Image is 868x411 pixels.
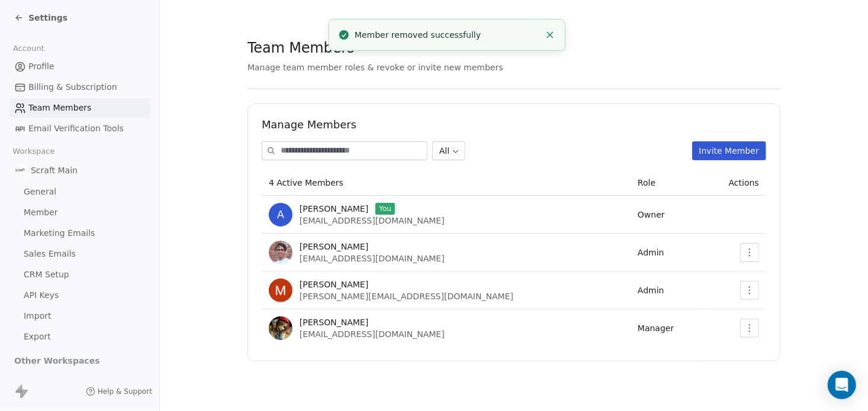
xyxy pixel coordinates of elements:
[98,387,152,396] span: Help & Support
[8,40,49,57] span: Account
[355,29,540,41] div: Member removed successfully
[24,331,51,343] span: Export
[300,316,368,328] span: [PERSON_NAME]
[9,77,150,97] a: Billing & Subscription
[9,224,150,243] a: Marketing Emails
[375,203,395,215] span: You
[269,178,343,187] span: 4 Active Members
[300,241,368,253] span: [PERSON_NAME]
[300,203,368,215] span: [PERSON_NAME]
[269,279,292,302] img: 9Uzy4J605CBzPRDQnxI51fnm-HTr2k5As3tRHeFJIYw
[86,387,152,396] a: Help & Support
[300,329,445,339] span: [EMAIL_ADDRESS][DOMAIN_NAME]
[28,102,91,114] span: Team Members
[638,178,655,187] span: Role
[8,143,60,160] span: Workspace
[638,286,664,295] span: Admin
[9,57,150,76] a: Profile
[9,119,150,138] a: Email Verification Tools
[24,206,58,219] span: Member
[24,186,56,198] span: General
[28,122,124,135] span: Email Verification Tools
[9,286,150,305] a: API Keys
[300,279,368,290] span: [PERSON_NAME]
[9,98,150,118] a: Team Members
[828,371,856,399] div: Open Intercom Messenger
[24,248,76,260] span: Sales Emails
[638,323,674,333] span: Manager
[9,306,150,326] a: Import
[542,27,558,43] button: Close toast
[9,265,150,284] a: CRM Setup
[300,216,445,225] span: [EMAIL_ADDRESS][DOMAIN_NAME]
[269,241,292,264] img: -dew0j0JtcxYapMIffXC8wdfgOWyoZGe7O8hu0H7up4
[28,12,67,24] span: Settings
[729,178,759,187] span: Actions
[247,63,503,72] span: Manage team member roles & revoke or invite new members
[9,203,150,222] a: Member
[269,316,292,340] img: Nb_aUoYPwanK9mKQAflzZ07JRCWEWo52osfbRSk_Rjo
[14,12,67,24] a: Settings
[300,292,513,301] span: [PERSON_NAME][EMAIL_ADDRESS][DOMAIN_NAME]
[300,254,445,263] span: [EMAIL_ADDRESS][DOMAIN_NAME]
[14,164,26,176] img: Scraft%20logo%20square.jpg
[28,60,54,73] span: Profile
[269,203,292,226] span: a
[24,268,69,281] span: CRM Setup
[24,227,95,240] span: Marketing Emails
[692,141,766,160] button: Invite Member
[262,118,766,132] h1: Manage Members
[9,244,150,264] a: Sales Emails
[31,164,78,176] span: Scraft Main
[28,81,117,93] span: Billing & Subscription
[24,310,51,322] span: Import
[247,39,355,57] span: Team Members
[9,182,150,202] a: General
[638,248,664,257] span: Admin
[638,210,665,219] span: Owner
[9,327,150,347] a: Export
[9,351,105,370] span: Other Workspaces
[24,289,59,302] span: API Keys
